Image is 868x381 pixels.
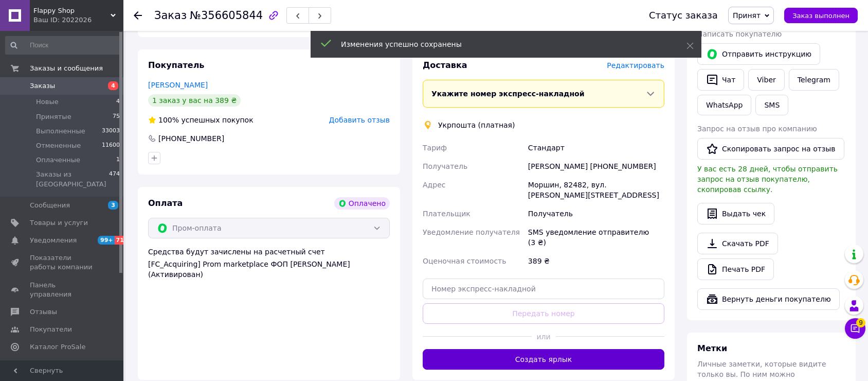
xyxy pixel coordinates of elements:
span: Адрес [423,181,445,189]
span: 100% [158,116,179,124]
span: Товары и услуги [30,218,88,228]
span: Отмененные [36,141,81,150]
span: 4 [116,97,120,107]
button: Создать ярлык [423,349,664,370]
span: 474 [109,170,120,188]
div: Средства будут зачислены на расчетный счет [148,247,390,280]
span: Редактировать [607,61,664,70]
span: У вас есть 28 дней, чтобы отправить запрос на отзыв покупателю, скопировав ссылку. [697,165,838,194]
span: Плательщик [423,210,471,218]
button: Чат [697,69,744,91]
span: Заказы [30,81,55,91]
div: Укрпошта (платная) [436,120,518,130]
span: 1 [116,155,120,165]
span: Покупатели [30,325,72,334]
span: Выполненные [36,127,85,136]
span: 75 [113,112,120,122]
div: Моршин, 82482, вул. [PERSON_NAME][STREET_ADDRESS] [526,176,666,204]
button: Отправить инструкцию [697,43,820,65]
span: Оценочная стоимость [423,257,507,265]
span: Панель управления [30,281,95,299]
span: Новые [36,97,59,107]
span: Заказы и сообщения [30,64,103,73]
button: Выдать чек [697,203,774,224]
div: Вернуться назад [134,10,142,21]
span: Заказ выполнен [792,12,849,20]
a: WhatsApp [697,95,751,115]
a: Скачать PDF [697,233,778,254]
span: Заказы из [GEOGRAPHIC_DATA] [36,170,109,188]
span: Укажите номер экспресс-накладной [431,90,585,98]
div: Оплачено [334,197,390,210]
span: 33003 [102,127,120,136]
span: Получатель [423,162,467,170]
div: 389 ₴ [526,252,666,270]
span: 11600 [102,141,120,150]
div: Стандарт [526,138,666,157]
div: [PERSON_NAME] [PHONE_NUMBER] [526,157,666,176]
span: Заказ [154,9,187,22]
span: Показатели работы компании [30,253,95,272]
div: Статус заказа [649,10,718,21]
span: или [532,332,556,342]
a: Telegram [789,69,839,91]
span: Уведомления [30,236,77,245]
span: Тариф [423,144,447,152]
span: Написать покупателю [697,30,782,38]
div: 1 заказ у вас на 389 ₴ [148,94,241,107]
div: [FC_Acquiring] Prom marketplace ФОП [PERSON_NAME] (Активирован) [148,259,390,280]
span: Отзывы [30,307,57,317]
button: Чат с покупателем9 [845,318,865,339]
div: [PHONE_NUMBER] [157,133,225,144]
div: Получатель [526,204,666,223]
span: 3 [108,201,118,210]
span: 71 [115,236,126,245]
span: 4 [108,81,118,90]
span: Покупатель [148,60,204,70]
span: Метки [697,343,727,353]
span: Сообщения [30,201,70,210]
button: SMS [755,95,788,115]
div: Изменения успешно сохранены [341,39,661,49]
span: 99+ [98,236,115,245]
div: SMS уведомление отправителю (3 ₴) [526,223,666,252]
input: Поиск [5,36,121,55]
button: Скопировать запрос на отзыв [697,138,844,160]
div: Ваш ID: 2022026 [33,15,123,25]
a: [PERSON_NAME] [148,81,208,89]
button: Заказ выполнен [784,8,858,23]
a: Viber [748,69,784,91]
span: Запрос на отзыв про компанию [697,125,817,133]
span: Уведомление получателя [423,228,520,236]
div: успешных покупок [148,115,254,125]
span: 9 [856,318,865,327]
span: Принят [733,11,761,20]
span: Оплата [148,198,183,208]
span: Каталог ProSale [30,342,85,352]
a: Печать PDF [697,258,774,280]
span: Добавить отзыв [329,116,390,124]
button: Вернуть деньги покупателю [697,288,840,310]
span: Оплаченные [36,155,80,165]
input: Номер экспресс-накладной [423,279,664,299]
span: Доставка [423,60,467,70]
span: №356605844 [190,9,263,22]
span: Flappy Shop [33,6,111,15]
span: Принятые [36,112,71,122]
